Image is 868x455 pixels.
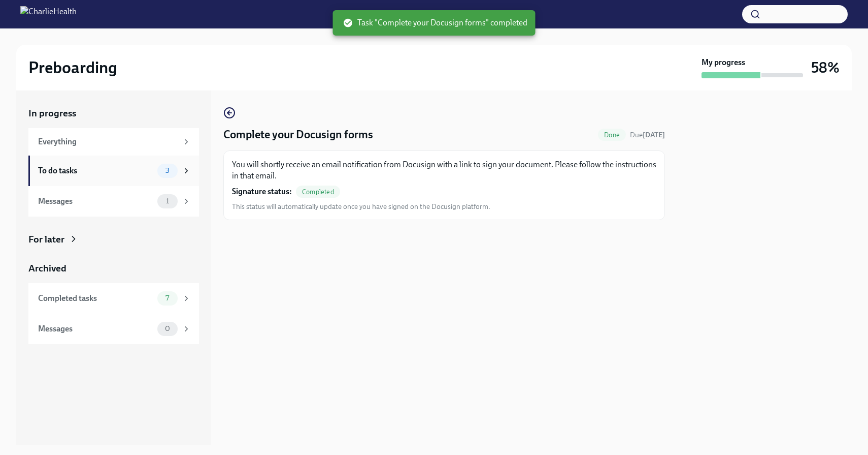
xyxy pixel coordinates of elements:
span: 1 [160,197,175,205]
strong: My progress [702,57,745,68]
p: You will shortly receive an email notification from Docusign with a link to sign your document. P... [232,159,656,181]
div: Messages [38,323,153,335]
span: 3 [159,167,176,174]
strong: [DATE] [643,131,665,139]
img: CharlieHealth [20,6,77,22]
div: To do tasks [38,165,153,176]
span: This status will automatically update once you have signed on the Docusign platform. [232,202,490,211]
a: Everything [28,128,199,156]
strong: Signature status: [232,186,292,197]
h4: Complete your Docusign forms [223,127,373,142]
h3: 58% [811,58,840,77]
span: 0 [159,325,176,332]
div: For later [28,233,64,246]
span: August 29th, 2025 06:00 [630,130,665,140]
span: Due [630,131,665,139]
a: Messages1 [28,186,199,217]
a: Completed tasks7 [28,283,199,314]
a: Messages0 [28,314,199,344]
div: Completed tasks [38,293,153,304]
span: Completed [296,188,340,196]
a: Archived [28,262,199,275]
a: To do tasks3 [28,156,199,186]
a: For later [28,233,199,246]
div: Messages [38,196,153,207]
span: Task "Complete your Docusign forms" completed [343,17,527,28]
h2: Preboarding [28,57,117,78]
span: 7 [159,294,175,302]
span: Done [598,131,626,139]
div: Everything [38,136,178,147]
a: In progress [28,107,199,120]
